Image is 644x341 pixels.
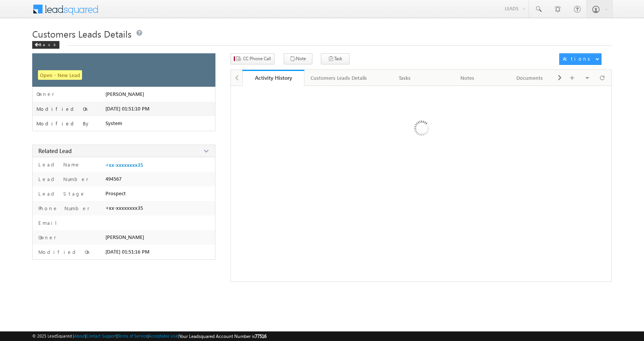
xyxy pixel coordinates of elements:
[442,73,492,82] div: Notes
[321,53,350,64] button: Task
[118,333,148,338] a: Terms of Service
[105,105,149,112] span: [DATE] 01:51:10 PM
[105,190,126,196] span: Prospect
[499,70,561,86] a: Documents
[86,333,117,338] a: Contact Support
[36,190,85,197] label: Lead Stage
[310,73,367,82] div: Customers Leads Details
[36,205,90,212] label: Phone Number
[38,70,82,80] span: Open - New Lead
[105,249,149,255] span: [DATE] 01:51:16 PM
[74,333,85,338] a: About
[105,91,144,97] span: [PERSON_NAME]
[381,90,461,169] img: Loading ...
[255,333,266,339] span: 77516
[436,70,499,86] a: Notes
[36,219,63,226] label: Email
[36,91,54,97] label: Owner
[36,120,90,127] label: Modified By
[105,176,122,182] span: 494567
[36,161,80,168] label: Lead Name
[505,73,554,82] div: Documents
[374,70,436,86] a: Tasks
[559,53,601,65] button: Actions
[563,55,593,62] div: Actions
[105,120,122,126] span: System
[380,73,429,82] div: Tasks
[242,70,305,86] a: Activity History
[105,234,144,240] span: [PERSON_NAME]
[230,53,274,64] button: CC Phone Call
[248,74,299,81] div: Activity History
[36,176,89,183] label: Lead Number
[105,205,143,211] span: +xx-xxxxxxxx35
[36,106,89,112] label: Modified On
[32,41,59,49] div: Back
[36,249,91,255] label: Modified On
[32,28,131,40] span: Customers Leads Details
[38,147,72,155] span: Related Lead
[304,70,374,86] a: Customers Leads Details
[284,53,312,64] button: Note
[36,234,56,241] label: Owner
[243,55,271,62] span: CC Phone Call
[32,333,266,340] span: © 2025 LeadSquared | | | | |
[149,333,178,338] a: Acceptable Use
[179,333,266,339] span: Your Leadsquared Account Number is
[105,162,143,168] a: +xx-xxxxxxxx35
